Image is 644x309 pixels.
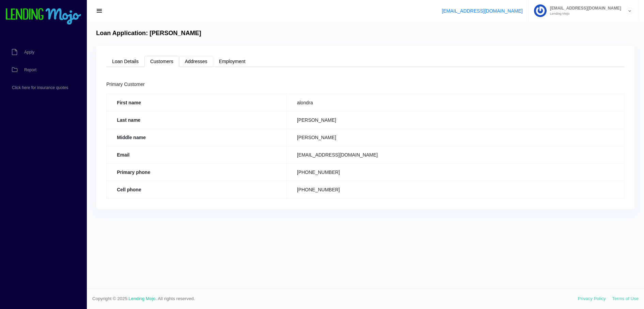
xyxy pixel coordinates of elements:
td: [PHONE_NUMBER] [286,163,624,181]
img: Profile image [534,4,547,17]
span: [EMAIL_ADDRESS][DOMAIN_NAME] [547,6,621,10]
span: Report [24,68,36,72]
a: Privacy Policy [578,296,606,301]
span: Apply [24,50,34,54]
th: Last name [107,111,287,129]
th: Email [107,146,287,163]
th: Middle name [107,129,287,146]
th: First name [107,94,287,111]
td: [PERSON_NAME] [286,129,624,146]
a: Loan Details [106,56,144,67]
th: Primary phone [107,163,287,181]
th: Cell phone [107,181,287,198]
a: Employment [213,56,251,67]
span: Copyright © 2025. . All rights reserved. [92,295,578,302]
a: Lending Mojo [129,296,156,301]
td: [PERSON_NAME] [286,111,624,129]
h4: Loan Application: [PERSON_NAME] [96,30,201,37]
div: Primary Customer [106,80,625,89]
a: Addresses [179,56,213,67]
img: logo-small.png [5,8,82,25]
a: Customers [144,56,179,67]
td: [EMAIL_ADDRESS][DOMAIN_NAME] [286,146,624,163]
td: [PHONE_NUMBER] [286,181,624,198]
a: [EMAIL_ADDRESS][DOMAIN_NAME] [442,8,522,14]
td: alondra [286,94,624,111]
span: Click here for insurance quotes [12,86,68,90]
a: Terms of Use [612,296,639,301]
small: Lending Mojo [547,12,621,15]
